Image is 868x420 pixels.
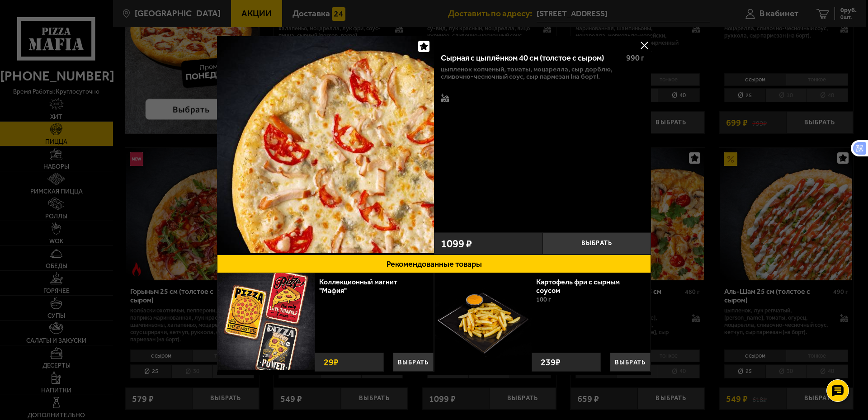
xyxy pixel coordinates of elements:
[441,238,472,249] span: 1099 ₽
[393,353,434,372] button: Выбрать
[319,278,397,295] a: Коллекционный магнит "Мафия"
[536,296,551,303] span: 100 г
[217,36,434,253] img: Сырная с цыплёнком 40 см (толстое с сыром)
[538,353,563,371] strong: 239 ₽
[536,278,620,295] a: Картофель фри с сырным соусом
[441,53,618,63] div: Сырная с цыплёнком 40 см (толстое с сыром)
[321,353,341,371] strong: 29 ₽
[217,36,434,255] a: Сырная с цыплёнком 40 см (толстое с сыром)
[542,232,651,255] button: Выбрать
[217,255,651,273] button: Рекомендованные товары
[610,353,651,372] button: Выбрать
[441,66,644,80] p: цыпленок копченый, томаты, моцарелла, сыр дорблю, сливочно-чесночный соус, сыр пармезан (на борт).
[626,53,644,63] span: 990 г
